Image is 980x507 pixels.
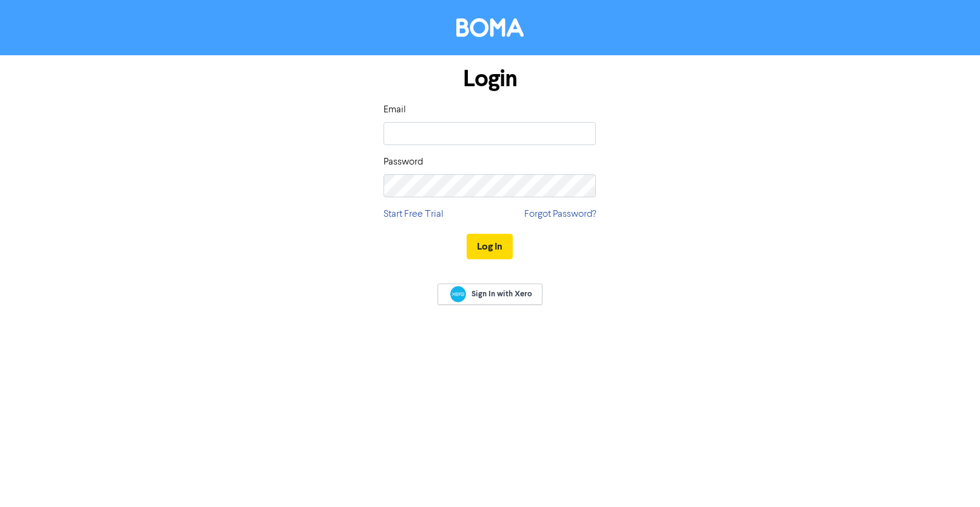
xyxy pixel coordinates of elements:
[384,65,596,93] h1: Login
[471,288,532,299] span: Sign In with Xero
[384,207,444,222] a: Start Free Trial
[450,286,466,302] img: Xero logo
[524,207,596,222] a: Forgot Password?
[438,284,542,305] a: Sign In with Xero
[384,155,423,169] label: Password
[467,234,513,259] button: Log In
[456,18,524,37] img: BOMA Logo
[384,103,406,117] label: Email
